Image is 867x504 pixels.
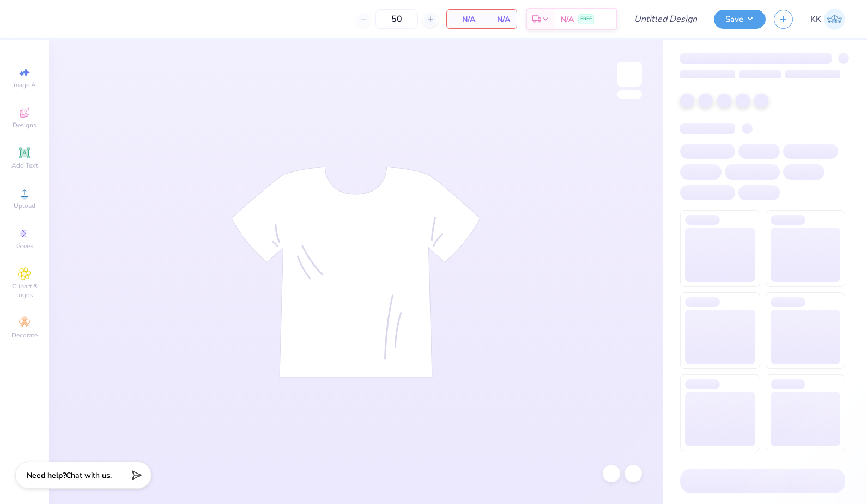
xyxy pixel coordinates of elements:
[626,8,706,30] input: Untitled Design
[66,470,112,481] span: Chat with us.
[13,121,37,130] span: Designs
[453,14,475,25] span: N/A
[714,10,766,29] button: Save
[16,242,33,250] span: Greek
[27,470,66,481] strong: Need help?
[11,161,38,170] span: Add Text
[810,9,845,30] a: KK
[5,282,44,299] span: Clipart & logos
[580,15,592,23] span: FREE
[12,81,38,89] span: Image AI
[14,201,35,210] span: Upload
[11,331,38,340] span: Decorate
[488,14,510,25] span: N/A
[375,9,418,29] input: – –
[810,13,821,26] span: KK
[231,166,481,378] img: tee-skeleton.svg
[824,9,845,30] img: Karina King
[561,14,574,25] span: N/A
